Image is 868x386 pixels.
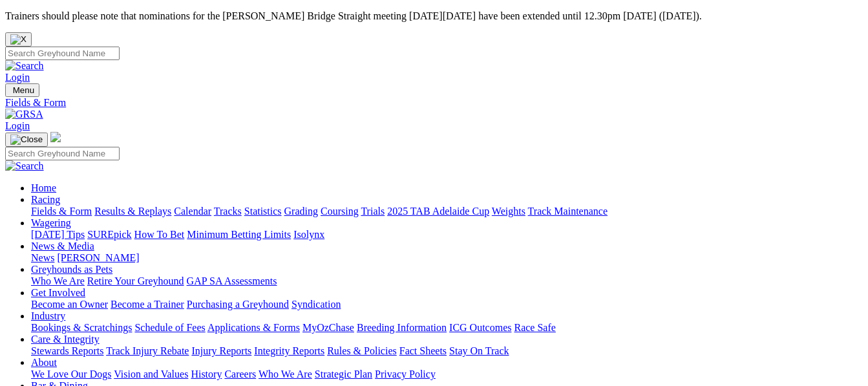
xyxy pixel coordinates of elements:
[284,206,318,217] a: Grading
[31,229,863,241] div: Wagering
[514,322,555,333] a: Race Safe
[31,275,863,287] div: Greyhounds as Pets
[31,264,112,275] a: Greyhounds as Pets
[315,369,372,380] a: Strategic Plan
[31,182,56,193] a: Home
[5,133,48,147] button: Toggle navigation
[5,97,863,109] a: Fields & Form
[259,369,312,380] a: Who We Are
[5,60,44,72] img: Search
[528,206,608,217] a: Track Maintenance
[10,34,26,45] img: X
[5,83,39,97] button: Toggle navigation
[207,322,300,333] a: Applications & Forms
[449,322,511,333] a: ICG Outcomes
[13,85,34,95] span: Menu
[5,32,32,47] button: Close
[224,369,256,380] a: Careers
[361,206,385,217] a: Trials
[31,229,85,240] a: [DATE] Tips
[31,369,111,380] a: We Love Our Dogs
[31,334,100,345] a: Care & Integrity
[31,252,54,263] a: News
[134,229,185,240] a: How To Bet
[492,206,525,217] a: Weights
[31,194,60,205] a: Racing
[327,345,397,356] a: Rules & Policies
[5,147,120,160] input: Search
[50,132,61,142] img: logo-grsa-white.png
[31,217,71,228] a: Wagering
[187,275,277,286] a: GAP SA Assessments
[31,322,863,334] div: Industry
[31,275,85,286] a: Who We Are
[31,357,57,368] a: About
[94,206,171,217] a: Results & Replays
[31,241,94,252] a: News & Media
[5,120,30,131] a: Login
[111,299,184,310] a: Become a Trainer
[31,369,863,380] div: About
[31,345,103,356] a: Stewards Reports
[31,206,863,217] div: Racing
[387,206,489,217] a: 2025 TAB Adelaide Cup
[187,229,291,240] a: Minimum Betting Limits
[191,369,222,380] a: History
[5,10,863,22] p: Trainers should please note that nominations for the [PERSON_NAME] Bridge Straight meeting [DATE]...
[5,109,43,120] img: GRSA
[357,322,447,333] a: Breeding Information
[293,229,324,240] a: Isolynx
[31,299,863,310] div: Get Involved
[174,206,211,217] a: Calendar
[214,206,242,217] a: Tracks
[5,160,44,172] img: Search
[31,299,108,310] a: Become an Owner
[375,369,436,380] a: Privacy Policy
[31,206,92,217] a: Fields & Form
[31,322,132,333] a: Bookings & Scratchings
[57,252,139,263] a: [PERSON_NAME]
[449,345,509,356] a: Stay On Track
[31,345,863,357] div: Care & Integrity
[106,345,189,356] a: Track Injury Rebate
[254,345,324,356] a: Integrity Reports
[399,345,447,356] a: Fact Sheets
[31,287,85,298] a: Get Involved
[134,322,205,333] a: Schedule of Fees
[191,345,251,356] a: Injury Reports
[31,310,65,321] a: Industry
[87,275,184,286] a: Retire Your Greyhound
[87,229,131,240] a: SUREpick
[244,206,282,217] a: Statistics
[321,206,359,217] a: Coursing
[302,322,354,333] a: MyOzChase
[291,299,341,310] a: Syndication
[5,72,30,83] a: Login
[187,299,289,310] a: Purchasing a Greyhound
[114,369,188,380] a: Vision and Values
[31,252,863,264] div: News & Media
[10,134,43,145] img: Close
[5,47,120,60] input: Search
